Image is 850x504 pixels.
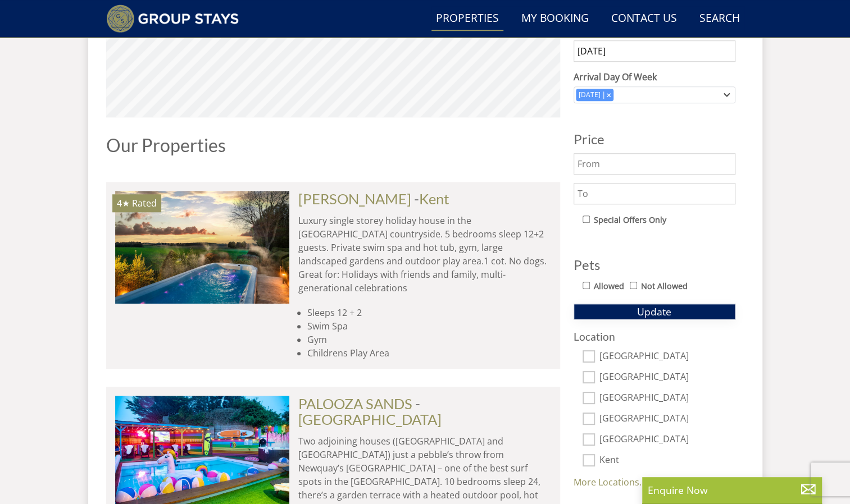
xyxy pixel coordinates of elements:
[574,258,735,272] h3: Pets
[132,197,157,209] span: Rated
[307,319,551,333] li: Swim Spa
[106,4,239,33] img: Group Stays
[307,306,551,319] li: Sleeps 12 + 2
[574,132,735,146] h3: Price
[574,70,735,84] label: Arrival Day Of Week
[298,411,442,428] a: [GEOGRAPHIC_DATA]
[307,333,551,346] li: Gym
[574,40,735,62] input: Arrival Date
[431,6,503,31] a: Properties
[574,331,735,342] h3: Location
[574,183,735,204] input: To
[695,6,744,31] a: Search
[574,304,735,319] button: Update
[419,190,449,207] a: Kent
[599,413,735,425] label: [GEOGRAPHIC_DATA]
[115,191,289,303] a: 4★ Rated
[117,197,130,209] span: BELLUS has a 4 star rating under the Quality in Tourism Scheme
[517,6,593,31] a: My Booking
[574,476,646,488] a: More Locations...
[574,86,735,103] div: Combobox
[599,372,735,384] label: [GEOGRAPHIC_DATA]
[607,6,681,31] a: Contact Us
[599,351,735,363] label: [GEOGRAPHIC_DATA]
[307,346,551,360] li: Childrens Play Area
[599,434,735,446] label: [GEOGRAPHIC_DATA]
[599,455,735,467] label: Kent
[574,153,735,175] input: From
[594,214,666,226] label: Special Offers Only
[298,395,412,412] a: PALOOZA SANDS
[298,395,442,428] span: -
[298,214,551,295] p: Luxury single storey holiday house in the [GEOGRAPHIC_DATA] countryside. 5 bedrooms sleep 12+2 gu...
[298,190,411,207] a: [PERSON_NAME]
[594,280,624,292] label: Allowed
[414,190,449,207] span: -
[576,90,603,100] div: [DATE]
[115,191,289,303] img: Bellus-kent-large-group-holiday-home-sleeps-13.original.jpg
[637,305,671,318] span: Update
[648,483,816,497] p: Enquire Now
[599,392,735,405] label: [GEOGRAPHIC_DATA]
[106,135,560,155] h1: Our Properties
[641,280,688,292] label: Not Allowed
